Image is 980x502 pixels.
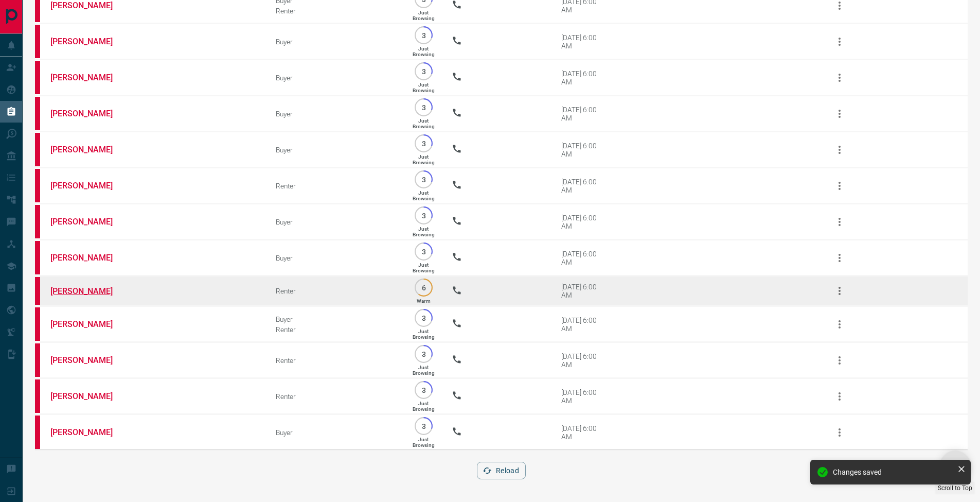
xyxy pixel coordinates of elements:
[276,182,396,190] div: Renter
[561,388,605,405] div: [DATE] 6:00 AM
[561,178,605,194] div: [DATE] 6:00 AM
[417,298,431,304] p: Warm
[50,217,128,227] a: [PERSON_NAME]
[413,82,435,93] p: Just Browsing
[35,277,40,305] div: property.ca
[420,67,427,75] p: 3
[276,287,396,295] div: Renter
[276,74,396,82] div: Buyer
[276,146,396,154] div: Buyer
[50,37,128,46] a: [PERSON_NAME]
[35,133,40,166] div: property.ca
[420,350,427,358] p: 3
[420,314,427,322] p: 3
[50,181,128,191] a: [PERSON_NAME]
[276,392,396,401] div: Renter
[413,154,435,165] p: Just Browsing
[50,391,128,401] a: [PERSON_NAME]
[420,284,427,291] p: 6
[35,169,40,202] div: property.ca
[413,118,435,129] p: Just Browsing
[35,241,40,274] div: property.ca
[561,352,605,369] div: [DATE] 6:00 AM
[420,176,427,183] p: 3
[50,355,128,365] a: [PERSON_NAME]
[420,212,427,219] p: 3
[50,319,128,329] a: [PERSON_NAME]
[35,205,40,238] div: property.ca
[276,7,396,15] div: Renter
[561,106,605,122] div: [DATE] 6:00 AM
[561,283,605,299] div: [DATE] 6:00 AM
[50,73,128,82] a: [PERSON_NAME]
[50,427,128,437] a: [PERSON_NAME]
[561,316,605,333] div: [DATE] 6:00 AM
[276,254,396,262] div: Buyer
[413,46,435,57] p: Just Browsing
[420,103,427,111] p: 3
[35,307,40,341] div: property.ca
[35,343,40,377] div: property.ca
[420,140,427,147] p: 3
[276,315,396,323] div: Buyer
[35,97,40,130] div: property.ca
[35,25,40,58] div: property.ca
[413,365,435,376] p: Just Browsing
[413,437,435,448] p: Just Browsing
[276,218,396,226] div: Buyer
[561,142,605,158] div: [DATE] 6:00 AM
[413,226,435,237] p: Just Browsing
[561,33,605,50] div: [DATE] 6:00 AM
[50,1,128,10] a: [PERSON_NAME]
[477,462,526,479] button: Reload
[413,10,435,21] p: Just Browsing
[420,386,427,394] p: 3
[50,145,128,154] a: [PERSON_NAME]
[561,250,605,266] div: [DATE] 6:00 AM
[561,214,605,230] div: [DATE] 6:00 AM
[561,70,605,86] div: [DATE] 6:00 AM
[35,416,40,449] div: property.ca
[50,286,128,296] a: [PERSON_NAME]
[420,248,427,255] p: 3
[276,110,396,118] div: Buyer
[420,422,427,430] p: 3
[833,468,953,476] div: Changes saved
[276,356,396,365] div: Renter
[413,262,435,273] p: Just Browsing
[413,328,435,340] p: Just Browsing
[276,38,396,46] div: Buyer
[413,190,435,201] p: Just Browsing
[276,325,396,334] div: Renter
[50,109,128,118] a: [PERSON_NAME]
[35,379,40,413] div: property.ca
[420,31,427,39] p: 3
[561,424,605,441] div: [DATE] 6:00 AM
[276,428,396,437] div: Buyer
[35,61,40,94] div: property.ca
[50,253,128,263] a: [PERSON_NAME]
[413,401,435,412] p: Just Browsing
